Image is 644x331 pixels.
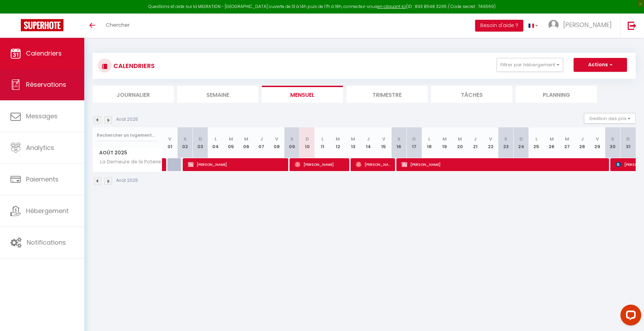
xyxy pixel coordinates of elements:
[346,86,428,103] li: Trimestre
[93,148,162,158] span: Août 2025
[351,136,355,142] abbr: M
[275,136,278,142] abbr: V
[208,127,223,158] th: 04
[626,136,630,142] abbr: D
[336,136,340,142] abbr: M
[628,21,636,30] img: logout
[391,127,406,158] th: 16
[260,136,263,142] abbr: J
[26,143,54,152] span: Analytics
[101,14,135,38] a: Chercher
[615,302,644,331] iframe: LiveChat chat widget
[290,136,293,142] abbr: S
[112,58,155,74] h3: CALENDRIERS
[497,58,563,72] button: Filtrer par hébergement
[382,136,385,142] abbr: V
[300,127,315,158] th: 10
[514,127,529,158] th: 24
[244,136,248,142] abbr: M
[356,158,392,171] span: [PERSON_NAME]
[27,238,66,247] span: Notifications
[437,127,452,158] th: 19
[563,20,612,29] span: [PERSON_NAME]
[605,127,620,158] th: 30
[412,136,416,142] abbr: D
[406,127,422,158] th: 17
[269,127,284,158] th: 08
[367,136,370,142] abbr: J
[504,136,507,142] abbr: S
[498,127,514,158] th: 23
[458,136,462,142] abbr: M
[345,127,361,158] th: 13
[26,112,58,120] span: Messages
[321,136,324,142] abbr: L
[559,127,575,158] th: 27
[94,158,163,166] span: La Demeure de la Poterie
[611,136,614,142] abbr: S
[116,116,138,123] p: Août 2025
[529,127,544,158] th: 25
[590,127,605,158] th: 29
[443,136,447,142] abbr: M
[106,21,130,28] span: Chercher
[177,86,258,103] li: Semaine
[254,127,269,158] th: 07
[26,206,69,215] span: Hébergement
[168,136,171,142] abbr: V
[315,127,330,158] th: 11
[596,136,599,142] abbr: V
[239,127,254,158] th: 06
[431,86,512,103] li: Tâches
[544,127,559,158] th: 26
[584,113,636,124] button: Gestion des prix
[26,49,62,58] span: Calendriers
[223,127,239,158] th: 05
[193,127,208,158] th: 03
[428,136,430,142] abbr: L
[543,14,620,38] a: ... [PERSON_NAME]
[574,58,627,72] button: Actions
[306,136,309,142] abbr: D
[575,127,590,158] th: 28
[376,127,391,158] th: 15
[21,19,63,31] img: Super Booking
[489,136,492,142] abbr: V
[97,129,158,142] input: Rechercher un logement...
[183,136,187,142] abbr: S
[284,127,300,158] th: 09
[620,127,636,158] th: 31
[550,136,554,142] abbr: M
[474,136,476,142] abbr: J
[467,127,483,158] th: 21
[199,136,202,142] abbr: D
[262,86,343,103] li: Mensuel
[295,158,346,171] span: [PERSON_NAME]
[26,80,66,89] span: Réservations
[452,127,467,158] th: 20
[548,20,559,30] img: ...
[520,136,523,142] abbr: D
[215,136,217,142] abbr: L
[535,136,538,142] abbr: L
[565,136,569,142] abbr: M
[397,136,401,142] abbr: S
[93,86,174,103] li: Journalier
[475,20,523,32] button: Besoin d'aide ?
[26,175,59,184] span: Paiements
[188,158,285,171] span: [PERSON_NAME]
[162,127,178,158] th: 01
[361,127,376,158] th: 14
[422,127,437,158] th: 18
[377,3,406,9] a: en cliquant ici
[402,158,605,171] span: [PERSON_NAME]
[581,136,584,142] abbr: J
[116,177,138,184] p: Août 2025
[178,127,193,158] th: 02
[516,86,597,103] li: Planning
[483,127,498,158] th: 22
[330,127,345,158] th: 12
[229,136,233,142] abbr: M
